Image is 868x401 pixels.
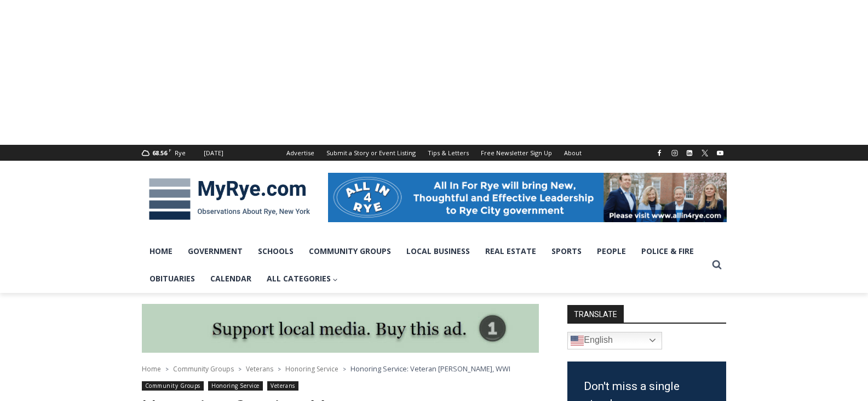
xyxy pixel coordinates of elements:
[698,146,711,160] a: X
[278,365,281,373] span: >
[152,149,167,157] span: 68.56
[169,147,171,153] span: F
[707,255,727,275] button: View Search Form
[280,145,588,161] nav: Secondary Navigation
[422,145,475,161] a: Tips & Letters
[558,145,588,161] a: About
[238,365,242,373] span: >
[399,238,478,265] a: Local Business
[142,381,204,391] a: Community Groups
[320,145,422,161] a: Submit a Story or Event Listing
[173,364,234,374] a: Community Groups
[668,146,681,160] a: Instagram
[267,381,298,391] a: Veterans
[142,265,203,292] a: Obituaries
[142,304,539,353] img: support local media, buy this ad
[350,364,510,374] span: Honoring Service: Veteran [PERSON_NAME], WWI
[204,148,223,158] div: [DATE]
[250,238,301,265] a: Schools
[567,332,662,349] a: English
[567,305,624,323] strong: TRANSLATE
[683,146,696,160] a: Linkedin
[142,238,707,293] nav: Primary Navigation
[301,238,399,265] a: Community Groups
[165,365,169,373] span: >
[328,173,727,222] img: All in for Rye
[180,238,250,265] a: Government
[285,364,338,374] a: Honoring Service
[142,238,180,265] a: Home
[267,273,338,285] span: All Categories
[203,265,259,292] a: Calendar
[571,334,584,347] img: en
[208,381,262,391] a: Honoring Service
[246,364,273,374] a: Veterans
[714,146,727,160] a: YouTube
[142,364,161,374] a: Home
[175,148,186,158] div: Rye
[653,146,666,160] a: Facebook
[280,145,320,161] a: Advertise
[343,365,346,373] span: >
[634,238,702,265] a: Police & Fire
[259,265,346,292] a: All Categories
[142,363,539,374] nav: Breadcrumbs
[544,238,589,265] a: Sports
[589,238,634,265] a: People
[478,238,544,265] a: Real Estate
[475,145,558,161] a: Free Newsletter Sign Up
[142,171,317,228] img: MyRye.com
